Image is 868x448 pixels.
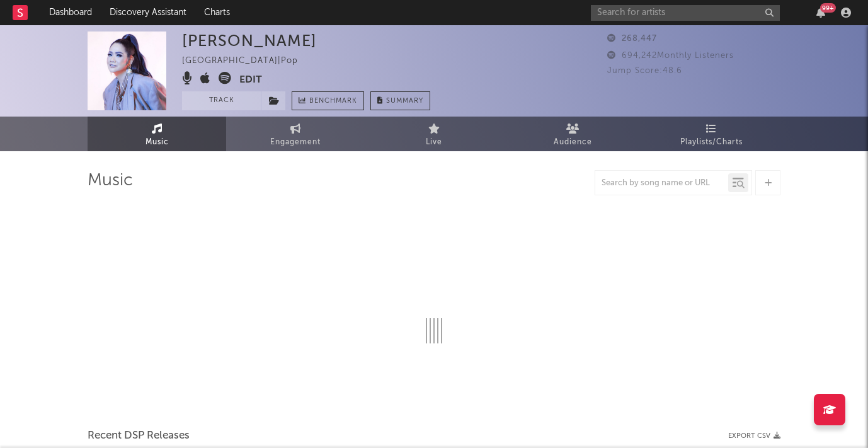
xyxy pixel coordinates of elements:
span: 694,242 Monthly Listeners [607,52,734,60]
span: Engagement [270,135,321,150]
span: Recent DSP Releases [88,428,190,444]
div: 99 + [820,3,836,13]
span: Benchmark [309,94,357,109]
div: [PERSON_NAME] [182,32,317,50]
span: Audience [554,135,592,150]
button: Track [182,91,261,110]
input: Search for artists [591,5,780,21]
input: Search by song name or URL [595,178,728,188]
a: Music [88,117,226,151]
div: [GEOGRAPHIC_DATA] | Pop [182,54,312,69]
a: Benchmark [292,91,364,110]
span: Playlists/Charts [680,135,743,150]
a: Playlists/Charts [642,117,780,151]
button: Export CSV [728,432,780,440]
button: Edit [239,72,262,88]
a: Audience [503,117,642,151]
span: Live [426,135,442,150]
span: 268,447 [607,35,657,43]
button: Summary [370,91,430,110]
a: Engagement [226,117,365,151]
span: Music [146,135,169,150]
span: Summary [386,98,423,105]
button: 99+ [816,8,825,18]
a: Live [365,117,503,151]
span: Jump Score: 48.6 [607,67,682,75]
